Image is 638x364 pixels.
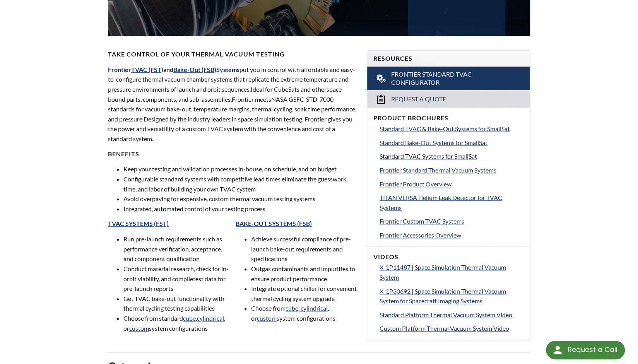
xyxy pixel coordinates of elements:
[380,230,523,240] a: Frontier Accessories Overview
[380,138,523,148] a: Standard Bake-Out Systems for SmallSat
[108,96,356,123] span: NASA GSFC-STD-7000 standards for vacuum bake-out, temperature margins, thermal cycling, soak time...
[380,180,452,188] span: Frontier Product Overview
[373,55,523,63] h4: Resources
[373,114,523,122] h4: Product Brochures
[380,165,523,175] a: Frontier Standard Thermal Vacuum Systems
[380,194,502,211] span: TITAN VERSA Helium Leak Detector for TVAC Systems
[380,179,523,189] a: Frontier Product Overview
[373,253,523,261] h4: Videos
[380,125,510,132] span: Standard TVAC & Bake-Out Systems for SmallSat
[380,262,523,282] a: X-1P11487 | Space Simulation Thermal Vacuum System
[251,85,256,93] span: Id
[257,314,277,322] a: custom
[391,70,506,87] span: Frontier Standard TVAC Configurator
[251,264,357,284] li: Outgas contaminants and impurities to ensure product performance
[380,139,487,146] span: Standard Bake-Out Systems for SmallSat
[173,66,216,73] a: Bake-Out (FSB)
[108,85,344,103] span: space-bound parts, components, and sub-assemblies,
[108,65,357,144] p: put you in control with affordable and easy-to-configure thermal vacuum chamber systems that repl...
[108,115,352,142] span: Designed by the industry leaders in space simulation testing, Frontier gives you the power and ve...
[380,151,523,161] a: Standard TVAC Systems for SmallSat
[380,323,523,333] a: Custom Platform Thermal Vacuum System Video
[567,341,617,359] div: Request a Call
[123,275,226,292] span: test data for pre-launch reports
[380,152,477,160] span: Standard TVAC Systems for SmallSat
[551,344,564,356] img: round button
[108,220,169,227] a: TVAC SYSTEMS (FST)
[123,234,230,264] li: Run pre-launch requirements such as performance verification, acceptance, and component qualifica...
[380,231,461,239] span: Frontier Accessories Overview
[380,310,523,320] a: Standard Platform Thermal Vacuum System Video
[391,95,446,103] span: Request a Quote
[108,150,357,158] h4: BENEFITS
[380,124,523,134] a: Standard TVAC & Bake-Out Systems for SmallSat
[546,341,625,359] div: Request a Call
[131,66,163,73] a: TVAC (FST)
[367,90,530,108] a: Request a Quote
[380,287,506,305] span: X-1P30692 | Space Simulation Thermal Vacuum System for Spacecraft Imaging Systems
[108,66,239,73] span: Frontier and Systems
[108,50,357,58] h4: Take Control of Your Thermal Vacuum Testing
[197,314,224,322] a: cylindrical
[123,194,357,204] li: Avoid overpaying for expensive, custom thermal vacuum testing systems
[380,193,523,212] a: TITAN VERSA Helium Leak Detector for TVAC Systems
[380,166,496,174] span: Frontier Standard Thermal Vacuum Systems
[123,265,229,282] span: Conduct material research, check for in-orbit viability, and compile
[123,164,357,174] li: Keep your testing and validation processes in-house, on schedule, and on budget
[251,284,357,303] li: Integrate optional chiller for convenient thermal cycling system upgrade
[380,325,509,332] span: Custom Platform Thermal Vacuum System Video
[380,216,523,226] a: Frontier Custom TVAC Systems
[367,67,530,91] a: Frontier Standard TVAC Configurator
[251,303,357,323] li: Choose from , or system configurations
[123,294,230,313] li: Get TVAC bake-out functionality with thermal cycling testing capabilities
[380,311,512,318] span: Standard Platform Thermal Vacuum System Video
[123,204,357,214] li: Integrated, automated control of your testing process
[183,314,196,322] a: cube
[380,263,506,281] span: X-1P11487 | Space Simulation Thermal Vacuum System
[123,174,357,194] li: Configurable standard systems with competitive lead times eliminate the guesswork, time, and labo...
[286,304,328,312] a: cube, cylindrical
[380,286,523,306] a: X-1P30692 | Space Simulation Thermal Vacuum System for Spacecraft Imaging Systems
[380,217,464,225] span: Frontier Custom TVAC Systems
[251,234,357,264] li: Achieve successful compliance of pre-launch bake-out requirements and specifications
[129,325,149,332] a: custom
[123,313,230,333] li: Choose from standard , , or system configurations
[236,220,312,227] a: BAKE-OUT SYSTEMS (FSB)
